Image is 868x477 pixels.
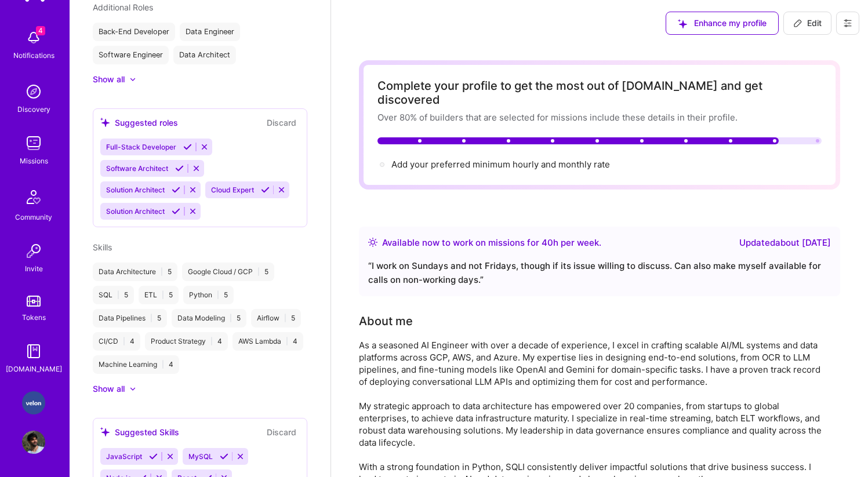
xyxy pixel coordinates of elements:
[162,290,164,300] span: |
[166,452,175,461] i: Reject
[263,425,300,439] button: Discard
[20,155,48,167] div: Missions
[172,309,246,327] div: Data Modeling 5
[172,185,180,194] i: Accept
[175,164,184,173] i: Accept
[173,46,236,64] div: Data Architect
[678,19,687,28] i: icon SuggestedTeams
[22,431,45,454] img: User Avatar
[19,391,48,414] a: Velon: Team for Autonomous Procurement Platform
[368,259,831,287] div: “ I work on Sundays and not Fridays, though if its issue willing to discuss. Can also make myself...
[188,452,213,461] span: MySQL
[93,46,169,64] div: Software Engineer
[172,207,180,216] i: Accept
[210,337,213,346] span: |
[6,363,62,375] div: [DOMAIN_NAME]
[106,143,176,151] span: Full-Stack Developer
[106,207,165,216] span: Solution Architect
[17,103,50,115] div: Discovery
[100,427,110,437] i: icon SuggestedTeams
[251,309,301,327] div: Airflow 5
[183,286,234,304] div: Python 5
[382,236,601,250] div: Available now to work on missions for h per week .
[20,183,48,211] img: Community
[93,286,134,304] div: SQL 5
[161,267,163,276] span: |
[22,340,45,363] img: guide book
[93,242,112,252] span: Skills
[263,116,300,129] button: Discard
[233,332,303,351] div: AWS Lambda 4
[236,452,245,461] i: Reject
[188,185,197,194] i: Reject
[368,238,377,247] img: Availability
[739,236,831,250] div: Updated about [DATE]
[25,263,43,275] div: Invite
[182,263,274,281] div: Google Cloud / GCP 5
[200,143,209,151] i: Reject
[22,311,46,323] div: Tokens
[261,185,270,194] i: Accept
[93,2,153,12] span: Additional Roles
[100,426,179,438] div: Suggested Skills
[106,164,168,173] span: Software Architect
[100,118,110,128] i: icon SuggestedTeams
[27,296,41,307] img: tokens
[286,337,288,346] span: |
[377,79,822,107] div: Complete your profile to get the most out of [DOMAIN_NAME] and get discovered
[666,12,779,35] button: Enhance my profile
[93,332,140,351] div: CI/CD 4
[217,290,219,300] span: |
[22,80,45,103] img: discovery
[149,452,158,461] i: Accept
[783,12,831,35] button: Edit
[542,237,553,248] span: 40
[284,314,286,323] span: |
[36,26,45,35] span: 4
[22,239,45,263] img: Invite
[230,314,232,323] span: |
[93,383,125,395] div: Show all
[106,185,165,194] span: Solution Architect
[22,132,45,155] img: teamwork
[139,286,179,304] div: ETL 5
[19,431,48,454] a: User Avatar
[123,337,125,346] span: |
[100,116,178,129] div: Suggested roles
[277,185,286,194] i: Reject
[793,17,822,29] span: Edit
[377,111,822,123] div: Over 80% of builders that are selected for missions include these details in their profile.
[183,143,192,151] i: Accept
[93,355,179,374] div: Machine Learning 4
[117,290,119,300] span: |
[93,309,167,327] div: Data Pipelines 5
[150,314,152,323] span: |
[359,312,413,330] div: About me
[391,159,610,170] span: Add your preferred minimum hourly and monthly rate
[145,332,228,351] div: Product Strategy 4
[162,360,164,369] span: |
[106,452,142,461] span: JavaScript
[678,17,767,29] span: Enhance my profile
[192,164,201,173] i: Reject
[15,211,52,223] div: Community
[93,74,125,85] div: Show all
[93,263,177,281] div: Data Architecture 5
[22,26,45,49] img: bell
[93,23,175,41] div: Back-End Developer
[22,391,45,414] img: Velon: Team for Autonomous Procurement Platform
[13,49,55,61] div: Notifications
[188,207,197,216] i: Reject
[180,23,240,41] div: Data Engineer
[220,452,228,461] i: Accept
[257,267,260,276] span: |
[211,185,254,194] span: Cloud Expert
